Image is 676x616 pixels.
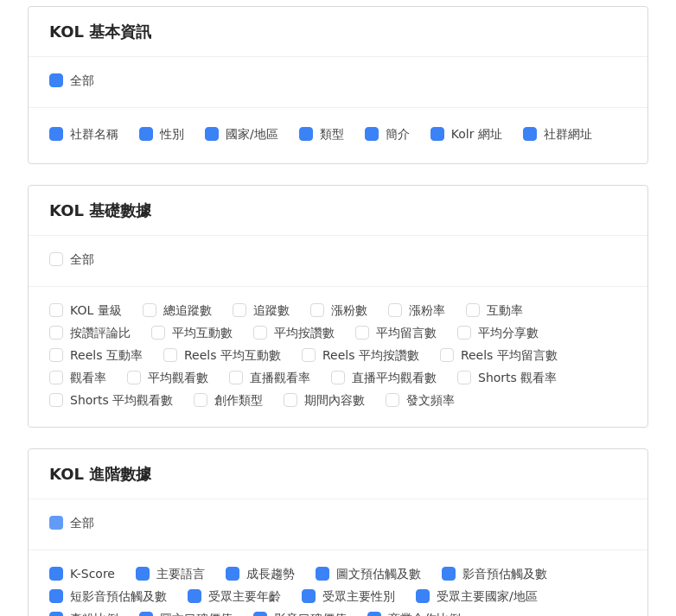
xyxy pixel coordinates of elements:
[219,124,285,143] span: 國家/地區
[49,463,627,485] div: KOL 進階數據
[63,346,150,365] span: Reels 互動率
[63,71,101,90] span: 全部
[399,391,462,410] span: 發文頻率
[471,368,564,387] span: Shorts 觀看率
[329,564,428,583] span: 圖文預估觸及數
[156,301,219,320] span: 總追蹤數
[177,346,288,365] span: Reels 平均互動數
[150,564,212,583] span: 主要語言
[246,301,297,320] span: 追蹤數
[49,200,627,221] div: KOL 基礎數據
[201,587,288,606] span: 受眾主要年齡
[313,124,351,143] span: 類型
[63,513,101,532] span: 全部
[63,391,180,410] span: Shorts 平均觀看數
[63,124,125,143] span: 社群名稱
[379,124,417,143] span: 簡介
[324,301,374,320] span: 漲粉數
[49,21,627,42] div: KOL 基本資訊
[207,391,270,410] span: 創作類型
[345,368,443,387] span: 直播平均觀看數
[456,564,554,583] span: 影音預估觸及數
[316,587,402,606] span: 受眾主要性別
[454,346,564,365] span: Reels 平均留言數
[297,391,372,410] span: 期間內容數
[63,564,122,583] span: K-Score
[63,323,137,342] span: 按讚評論比
[63,587,174,606] span: 短影音預估觸及數
[153,124,191,143] span: 性別
[63,368,113,387] span: 觀看率
[165,323,239,342] span: 平均互動數
[239,564,302,583] span: 成長趨勢
[63,301,129,320] span: KOL 量級
[537,124,599,143] span: 社群網址
[369,323,443,342] span: 平均留言數
[141,368,215,387] span: 平均觀看數
[267,323,341,342] span: 平均按讚數
[471,323,545,342] span: 平均分享數
[63,250,101,269] span: 全部
[402,301,452,320] span: 漲粉率
[444,124,509,143] span: Kolr 網址
[480,301,530,320] span: 互動率
[430,587,545,606] span: 受眾主要國家/地區
[316,346,426,365] span: Reels 平均按讚數
[243,368,317,387] span: 直播觀看率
